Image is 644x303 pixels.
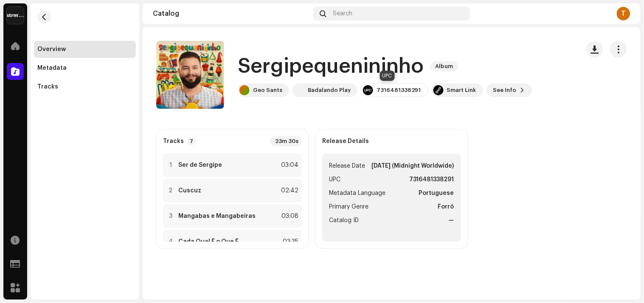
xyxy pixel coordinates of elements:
strong: Release Details [322,138,369,145]
span: Metadata Language [329,188,385,198]
re-m-nav-item: Metadata [34,60,136,77]
img: d1771cd6-028f-4512-88fe-2f61040ba66d [294,85,304,95]
div: 02:42 [280,186,298,196]
strong: [DATE] (Midnight Worldwide) [371,161,454,171]
strong: Forró [438,202,454,212]
div: Badalando Play [308,87,351,94]
div: 03:35 [280,237,298,247]
span: Album [430,61,458,71]
strong: 7316481338291 [409,174,454,185]
div: T [617,7,630,20]
div: Geo Sants [253,87,282,94]
div: Metadata [37,65,67,71]
div: Overview [37,46,66,53]
strong: Ser de Sergipe [178,162,222,169]
img: 408b884b-546b-4518-8448-1008f9c76b02 [7,7,24,24]
strong: Cuscuz [178,187,201,194]
div: Tracks [37,83,58,90]
div: Smart Link [447,87,476,94]
div: 7316481338291 [377,87,421,94]
strong: Tracks [163,138,184,145]
span: Primary Genre [329,202,368,212]
span: Release Date [329,161,365,171]
div: 03:08 [280,211,298,221]
p-badge: 7 [187,137,196,145]
strong: Portuguese [419,188,454,198]
span: Search [333,10,353,17]
span: See Info [493,82,517,99]
span: UPC [329,174,340,185]
div: Catalog [153,10,310,17]
re-m-nav-item: Overview [34,41,136,58]
span: Catalog ID [329,215,359,226]
h1: Sergipequenininho [238,53,424,80]
div: 23m 30s [270,136,302,146]
strong: Cada Qual É o Que É [178,238,239,245]
strong: Mangabas e Mangabeiras [178,213,256,220]
div: 03:04 [280,160,298,170]
button: See Info [487,83,532,97]
re-m-nav-item: Tracks [34,78,136,95]
strong: — [449,215,454,226]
